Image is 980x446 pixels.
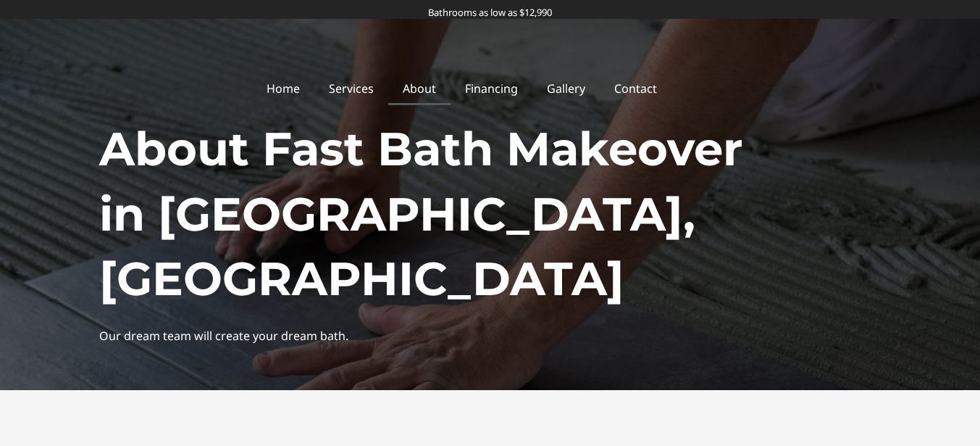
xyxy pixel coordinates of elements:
[451,72,532,105] a: Financing
[532,72,600,105] a: Gallery
[99,326,881,346] div: Our dream team will create your dream bath.
[388,72,451,105] a: About
[600,72,671,105] a: Contact
[99,117,881,312] h1: About Fast Bath Makeover in [GEOGRAPHIC_DATA], [GEOGRAPHIC_DATA]
[314,72,388,105] a: Services
[252,72,314,105] a: Home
